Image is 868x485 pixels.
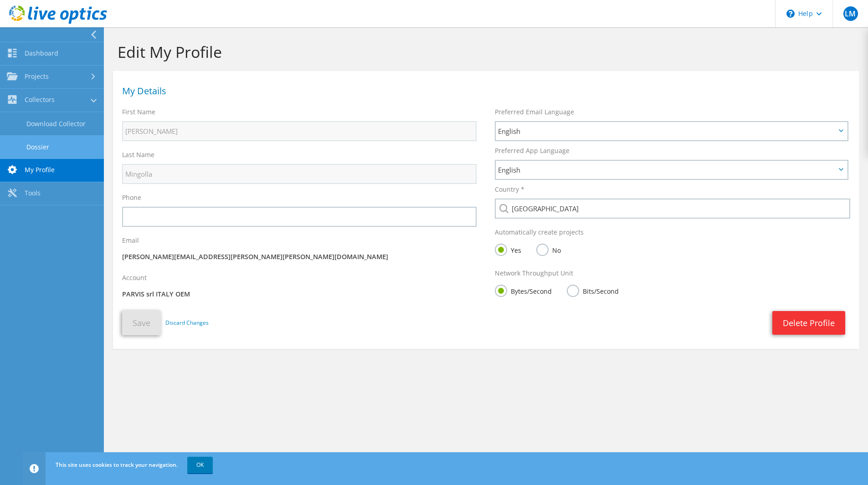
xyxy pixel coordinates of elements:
a: Discard Changes [165,318,209,328]
label: Network Throughput Unit [495,269,573,278]
label: Phone [122,193,141,202]
p: [PERSON_NAME][EMAIL_ADDRESS][PERSON_NAME][PERSON_NAME][DOMAIN_NAME] [122,252,477,262]
svg: \n [786,10,795,18]
label: Bytes/Second [495,285,552,296]
label: Preferred Email Language [495,107,574,117]
a: OK [187,457,213,473]
label: Email [122,236,139,245]
span: This site uses cookies to track your navigation. [56,461,178,469]
span: English [498,126,836,137]
label: Preferred App Language [495,146,570,155]
label: Yes [495,244,521,255]
a: Delete Profile [772,311,845,335]
h1: Edit My Profile [118,42,850,61]
span: LM [843,6,858,21]
label: Bits/Second [567,285,619,296]
label: First Name [122,107,155,117]
p: PARVIS srl ITALY OEM [122,289,477,299]
label: Automatically create projects [495,228,584,237]
h1: My Details [122,87,845,96]
span: English [498,164,836,175]
label: No [536,244,561,255]
label: Last Name [122,150,154,159]
button: Save [122,311,161,335]
label: Account [122,273,147,282]
label: Country * [495,185,524,194]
